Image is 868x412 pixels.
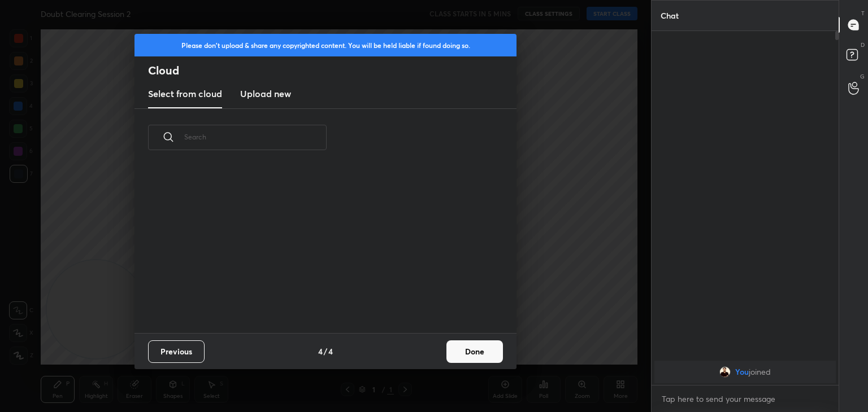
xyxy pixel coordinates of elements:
img: 09770f7dbfa9441c9c3e57e13e3293d5.jpg [719,366,731,378]
h4: / [324,345,327,357]
p: Chat [652,1,688,30]
div: grid [652,358,839,385]
span: You [735,367,749,376]
h2: Cloud [148,63,517,78]
span: joined [749,367,771,376]
button: Previous [148,340,205,363]
h3: Select from cloud [148,87,222,100]
div: Please don't upload & share any copyrighted content. You will be held liable if found doing so. [134,34,517,56]
div: grid [134,163,503,333]
p: D [861,41,865,49]
h4: 4 [318,345,323,357]
p: T [861,9,865,17]
h3: Upload new [240,87,291,100]
button: Done [446,340,503,363]
input: Search [184,113,327,161]
p: G [860,72,865,81]
h4: 4 [328,345,333,357]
